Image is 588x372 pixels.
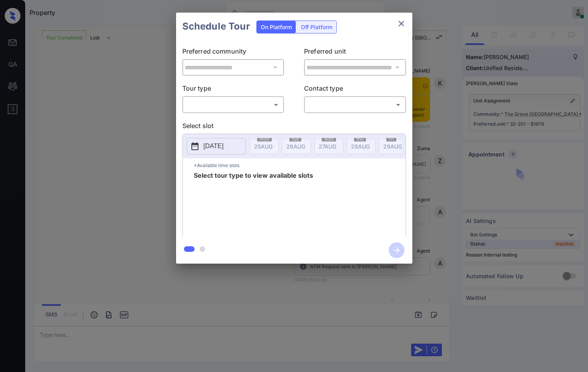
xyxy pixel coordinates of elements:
div: Off Platform [297,21,336,33]
p: Select slot [182,121,406,134]
button: [DATE] [187,138,246,154]
span: Select tour type to view available slots [194,172,313,235]
button: close [393,16,409,32]
p: Tour type [182,84,284,96]
div: On Platform [257,21,296,33]
p: Contact type [304,84,406,96]
p: [DATE] [204,141,224,151]
h2: Schedule Tour [176,13,256,40]
p: *Available time slots [194,158,406,172]
p: Preferred community [182,46,284,59]
p: Preferred unit [304,46,406,59]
